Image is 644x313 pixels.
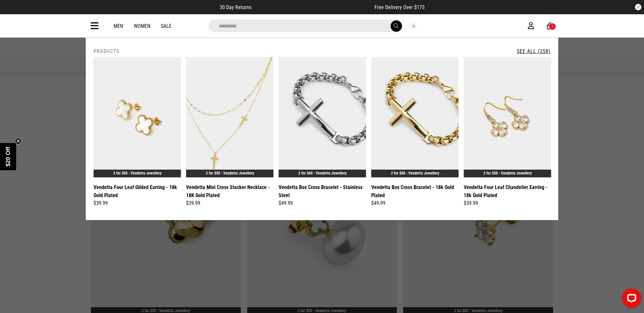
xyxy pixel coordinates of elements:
[94,199,181,207] div: $39.99
[94,57,181,177] img: Vendetta Four Leaf Gilded Earring - 18k Gold Plated in White
[94,48,119,54] h2: Products
[410,22,417,29] button: Close search
[547,23,553,29] a: 3
[186,57,273,177] img: Vendetta Mini Cross Stacker Necklace - 18k Gold Plated in Silver
[5,147,11,166] span: $20 Off
[517,48,550,54] a: See All (258)
[371,183,459,199] a: Vendetta Box Cross Bracelet - 18k Gold Plated
[464,57,551,177] img: Vendetta Four Leaf Chandelier Earring - 18k Gold Plated in Gold
[134,23,150,29] a: Women
[298,171,347,175] a: 2 for $60 - Vendetta Jewellery
[279,199,366,207] div: $49.99
[15,138,21,144] button: Close teaser
[464,199,551,207] div: $39.99
[94,183,181,199] a: Vendetta Four Leaf Gilded Earring - 18k Gold Plated
[371,57,459,177] img: Vendetta Box Cross Bracelet - 18k Gold Plated in Gold
[374,4,425,10] span: Free Delivery Over $175
[391,171,439,175] a: 2 for $60 - Vendetta Jewellery
[617,286,644,313] iframe: LiveChat chat widget
[464,183,551,199] a: Vendetta Four Leaf Chandelier Earring - 18k Gold Plated
[206,171,254,175] a: 2 for $50 - Vendetta Jewellery
[220,4,251,10] span: 30 Day Returns
[264,4,361,10] iframe: Customer reviews powered by Trustpilot
[114,23,123,29] a: Men
[483,171,532,175] a: 2 for $50 - Vendetta Jewellery
[371,199,459,207] div: $49.99
[161,23,172,29] a: Sale
[551,24,553,29] div: 3
[186,183,273,199] a: Vendetta Mini Cross Stacker Necklace - 18K Gold Plated
[279,57,366,177] img: Vendetta Box Cross Bracelet - Stainless Steel in Silver
[279,183,366,199] a: Vendetta Box Cross Bracelet - Stainless Steel
[113,171,161,175] a: 2 for $50 - Vendetta Jewellery
[186,199,273,207] div: $39.99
